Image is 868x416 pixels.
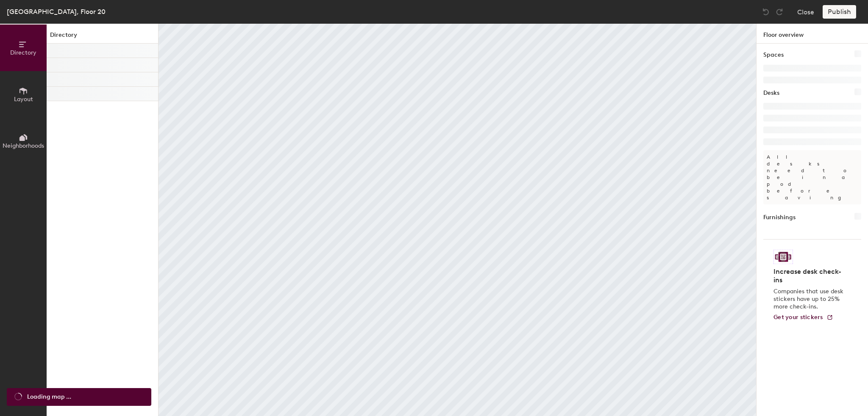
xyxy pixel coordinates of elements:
span: Get your stickers [773,314,823,321]
h1: Directory [47,30,158,44]
h1: Desks [763,88,779,98]
h1: Spaces [763,50,784,60]
p: Companies that use desk stickers have up to 25% more check-ins. [773,288,846,311]
canvas: Map [159,24,756,416]
a: Get your stickers [773,314,833,321]
img: Redo [775,8,784,16]
button: Close [797,5,814,19]
span: Layout [14,96,33,103]
span: Loading map ... [27,392,71,402]
span: Neighborhoods [3,142,44,149]
h4: Increase desk check-ins [773,267,846,284]
span: Directory [10,49,36,56]
img: Undo [762,8,770,16]
div: [GEOGRAPHIC_DATA], Floor 20 [7,6,106,17]
img: Sticker logo [773,250,793,264]
h1: Furnishings [763,213,796,222]
p: All desks need to be in a pod before saving [763,150,861,204]
h1: Floor overview [757,24,868,44]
